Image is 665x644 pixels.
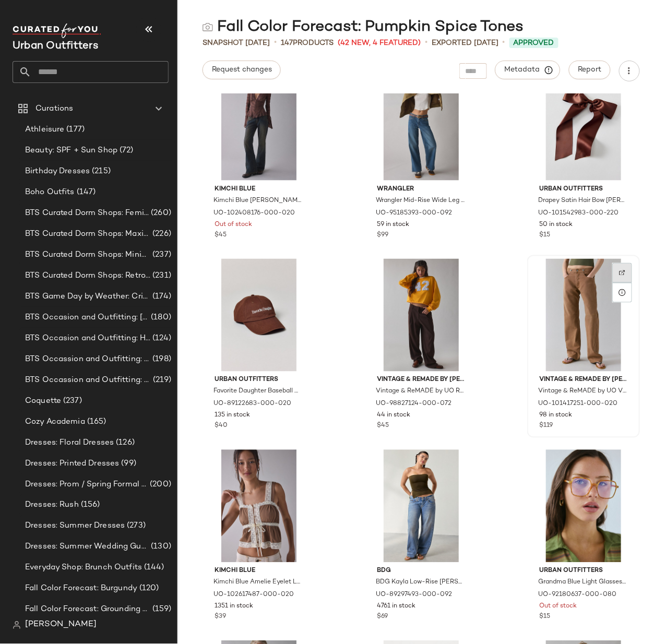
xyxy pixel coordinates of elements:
[377,220,409,230] span: 59 in stock
[25,395,61,407] span: Coquette
[13,41,98,52] span: Current Company Name
[148,479,171,491] span: (200)
[503,37,505,49] span: •
[495,61,561,79] button: Metadata
[538,209,619,218] span: UO-101542983-000-220
[215,185,303,194] span: Kimchi Blue
[149,541,171,553] span: (130)
[13,621,21,629] img: svg%3e
[539,422,553,431] span: $119
[25,604,150,616] span: Fall Color Forecast: Grounding Grays
[151,374,171,386] span: (219)
[215,567,303,576] span: Kimchi Blue
[75,186,96,198] span: (147)
[203,22,213,32] img: svg%3e
[149,312,171,324] span: (180)
[137,583,159,595] span: (120)
[213,591,294,600] span: UO-102617487-000-020
[203,38,270,49] span: Snapshot [DATE]
[578,66,602,74] span: Report
[213,387,302,397] span: Favorite Daughter Baseball Hat in Brown, Women's at Urban Outfitters
[215,220,252,230] span: Out of stock
[531,259,636,372] img: 101417251_020_b
[25,291,150,303] span: BTS Game Day by Weather: Crisp & Cozy
[142,562,164,574] span: (144)
[377,231,388,240] span: $99
[211,66,272,74] span: Request changes
[206,450,312,563] img: 102617487_020_b
[25,619,97,631] span: [PERSON_NAME]
[206,259,312,372] img: 89122683_020_b
[149,207,171,219] span: (260)
[539,602,577,612] span: Out of stock
[25,312,149,324] span: BTS Occasion and Outfitting: [PERSON_NAME] to Party
[25,479,148,491] span: Dresses: Prom / Spring Formal Outfitting
[377,567,466,576] span: BDG
[377,613,388,622] span: $69
[25,499,79,511] span: Dresses: Rush
[539,231,550,240] span: $15
[25,249,150,261] span: BTS Curated Dorm Shops: Minimalist
[25,228,150,240] span: BTS Curated Dorm Shops: Maximalist
[376,387,465,397] span: Vintage & ReMADE by UO ReMADE By UO Varsity Number Applique Graphic Long Sleeve Tee in Yellow, Wo...
[213,209,295,218] span: UO-102408176-000-020
[377,411,410,421] span: 44 in stock
[150,353,171,365] span: (198)
[215,376,303,385] span: Urban Outfitters
[369,450,474,563] img: 89297493_092_b
[61,395,82,407] span: (237)
[25,374,151,386] span: BTS Occassion and Outfitting: First Day Fits
[376,209,452,218] span: UO-95185393-000-092
[25,353,150,365] span: BTS Occassion and Outfitting: Campus Lounge
[119,458,136,470] span: (99)
[377,422,389,431] span: $45
[90,165,111,177] span: (215)
[538,591,616,600] span: UO-92180637-000-080
[539,220,573,230] span: 50 in stock
[25,270,150,282] span: BTS Curated Dorm Shops: Retro+ Boho
[213,196,302,206] span: Kimchi Blue [PERSON_NAME] Lace Ruffle Bell Sleeve Top in Brown, Women's at Urban Outfitters
[539,411,572,421] span: 98 in stock
[25,416,85,428] span: Cozy Academia
[25,458,119,470] span: Dresses: Printed Dresses
[538,400,617,409] span: UO-101417251-000-020
[25,145,117,157] span: Beauty: SPF + Sun Shop
[539,567,628,576] span: Urban Outfitters
[35,103,73,115] span: Curations
[376,400,452,409] span: UO-98827124-000-072
[369,259,474,372] img: 98827124_072_b
[25,124,64,136] span: Athleisure
[215,411,250,421] span: 135 in stock
[538,196,627,206] span: Drapey Satin Hair Bow [PERSON_NAME] in Dark Brown, Women's at Urban Outfitters
[215,231,227,240] span: $45
[274,37,277,49] span: •
[25,332,150,344] span: BTS Occasion and Outfitting: Homecoming Dresses
[25,562,142,574] span: Everyday Shop: Brunch Outfits
[376,578,465,588] span: BDG Kayla Low-Rise [PERSON_NAME] in [PERSON_NAME], Women's at Urban Outfitters
[281,39,293,47] span: 147
[150,270,171,282] span: (231)
[150,332,171,344] span: (124)
[539,376,628,385] span: Vintage & ReMADE by [PERSON_NAME]
[203,17,524,38] div: Fall Color Forecast: Pumpkin Spice Tones
[150,228,171,240] span: (226)
[85,416,106,428] span: (165)
[377,185,466,194] span: Wrangler
[215,602,253,612] span: 1351 in stock
[215,422,228,431] span: $40
[569,61,611,79] button: Report
[150,604,171,616] span: (159)
[25,541,149,553] span: Dresses: Summer Wedding Guest
[538,578,627,588] span: Grandma Blue Light Glasses in Orange Tort, Women's at Urban Outfitters
[619,270,625,276] img: svg%3e
[514,38,554,49] span: Approved
[25,583,137,595] span: Fall Color Forecast: Burgundy
[432,38,498,49] p: Exported [DATE]
[531,450,636,563] img: 92180637_080_b
[125,520,146,532] span: (273)
[64,124,85,136] span: (177)
[376,591,452,600] span: UO-89297493-000-092
[538,387,627,397] span: Vintage & ReMADE by UO Vintage By UO Duck Canvas Adjustable Waist Pant in Brown, Women's at Urban...
[79,499,100,511] span: (156)
[213,578,302,588] span: Kimchi Blue Amelie Eyelet Lace Trim Tie-Front Babydoll Top in Brown, Women's at Urban Outfitters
